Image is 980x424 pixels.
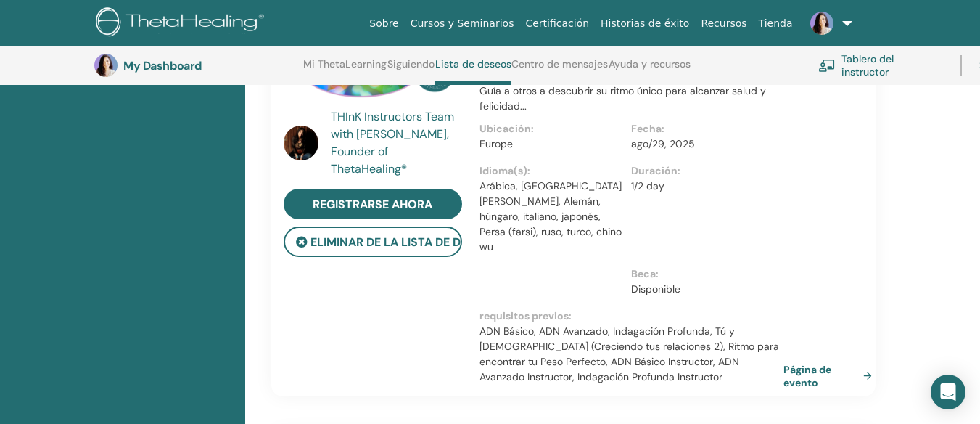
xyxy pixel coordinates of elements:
[479,324,783,385] p: ADN Básico, ADN Avanzado, Indagación Profunda, Tú y [DEMOGRAPHIC_DATA] (Creciendo tus relaciones ...
[435,58,511,85] a: Lista de deseos
[631,266,775,282] p: Beca :
[783,363,878,389] a: Página de evento
[931,375,965,409] div: Open Intercom Messenger
[479,83,783,114] p: Guía a otros a descubrir su ritmo único para alcanzar salud y felicidad...
[363,10,404,37] a: Sobre
[94,54,118,77] img: default.jpg
[123,59,268,73] h3: My Dashboard
[609,58,691,81] a: Ayuda y recursos
[479,163,623,179] p: Idioma(s) :
[313,197,432,212] span: registrarse ahora
[303,58,387,81] a: Mi ThetaLearning
[695,10,752,37] a: Recursos
[631,163,775,179] p: Duración :
[479,121,623,136] p: Ubicación :
[511,58,608,81] a: Centro de mensajes
[479,179,623,255] p: Arábica, [GEOGRAPHIC_DATA][PERSON_NAME], Alemán, húngaro, italiano, japonés, Persa (farsi), ruso,...
[595,10,695,37] a: Historias de éxito
[818,49,943,81] a: Tablero del instructor
[519,10,595,37] a: Certificación
[405,10,520,37] a: Cursos y Seminarios
[284,126,318,160] img: default.jpg
[631,136,775,152] p: ago/29, 2025
[810,12,833,35] img: default.jpg
[631,282,775,297] p: Disponible
[331,108,465,178] a: THInK Instructors Team with [PERSON_NAME], Founder of ThetaHealing®
[479,136,623,152] p: Europe
[753,10,799,37] a: Tienda
[387,58,435,81] a: Siguiendo
[631,121,775,136] p: Fecha :
[818,59,836,72] img: chalkboard-teacher.svg
[284,189,462,219] a: registrarse ahora
[96,7,269,40] img: logo.png
[479,309,783,324] p: requisitos previos :
[284,227,462,257] button: Eliminar de la lista de deseos
[631,179,775,194] p: 1/2 day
